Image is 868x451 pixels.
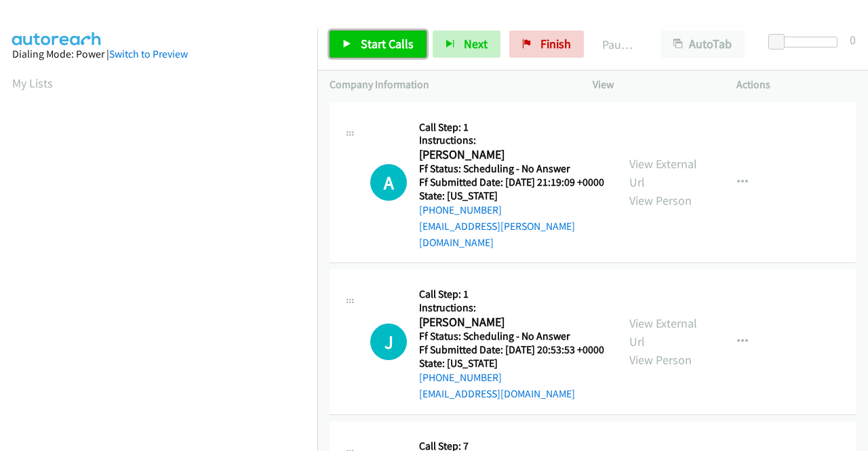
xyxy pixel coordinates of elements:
div: Delay between calls (in seconds) [775,37,837,47]
a: [EMAIL_ADDRESS][PERSON_NAME][DOMAIN_NAME] [419,220,575,249]
p: Company Information [330,77,568,93]
a: View External Url [629,156,697,190]
h1: J [370,323,407,360]
a: [PHONE_NUMBER] [419,203,502,216]
p: Paused [602,35,636,54]
h5: Call Step: 1 [419,121,605,134]
a: View Person [629,193,692,208]
a: View External Url [629,315,697,349]
button: AutoTab [660,31,745,58]
h5: Ff Status: Scheduling - No Answer [419,330,604,343]
div: The call is yet to be attempted [370,323,407,360]
h5: Call Step: 1 [419,288,604,301]
h5: State: [US_STATE] [419,357,604,370]
a: [EMAIL_ADDRESS][DOMAIN_NAME] [419,387,575,400]
p: Actions [736,77,856,93]
h1: A [370,164,407,201]
h5: Ff Submitted Date: [DATE] 20:53:53 +0000 [419,343,604,357]
h5: State: [US_STATE] [419,189,605,203]
a: Start Calls [330,31,427,58]
h5: Ff Status: Scheduling - No Answer [419,162,605,176]
p: View [593,77,712,93]
div: Dialing Mode: Power | [12,46,305,62]
span: Next [464,36,488,52]
h5: Instructions: [419,301,604,315]
h5: Instructions: [419,134,605,147]
a: My Lists [12,75,53,91]
div: 0 [850,31,856,49]
span: Finish [540,36,571,52]
span: Start Calls [361,36,414,52]
a: Finish [509,31,584,58]
h2: [PERSON_NAME] [419,315,600,330]
button: Next [433,31,500,58]
div: The call is yet to be attempted [370,164,407,201]
a: [PHONE_NUMBER] [419,371,502,384]
a: Switch to Preview [109,47,188,60]
h5: Ff Submitted Date: [DATE] 21:19:09 +0000 [419,176,605,189]
a: View Person [629,352,692,368]
h2: [PERSON_NAME] [419,147,600,163]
